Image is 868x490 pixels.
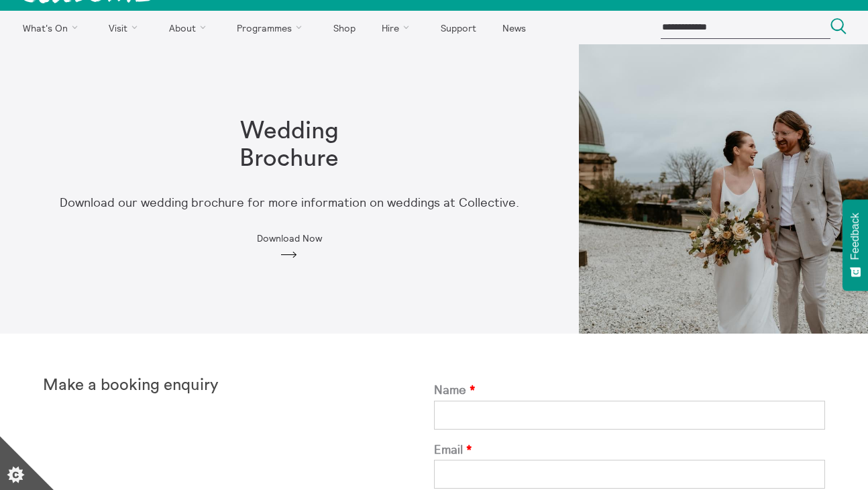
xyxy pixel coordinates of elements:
span: Feedback [849,213,861,260]
p: Download our wedding brochure for more information on weddings at Collective. [60,196,519,210]
a: What's On [11,11,95,44]
a: Shop [321,11,367,44]
label: Email [434,443,825,457]
strong: Make a booking enquiry [43,377,219,393]
span: Download Now [257,233,322,244]
a: Support [429,11,488,44]
h1: Wedding Brochure [203,117,375,173]
a: Hire [370,11,427,44]
label: Name [434,383,825,397]
button: Feedback - Show survey [843,199,868,291]
a: Visit [97,11,155,44]
a: About [157,11,223,44]
img: Modern art shoot Claire Fleck 10 [579,44,868,334]
a: Programmes [225,11,319,44]
a: News [490,11,537,44]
